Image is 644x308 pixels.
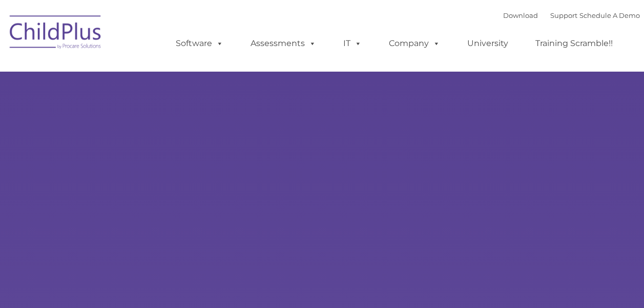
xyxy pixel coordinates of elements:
[379,33,450,54] a: Company
[240,33,326,54] a: Assessments
[503,11,538,19] a: Download
[503,11,640,19] font: |
[579,11,640,19] a: Schedule A Demo
[5,8,107,59] img: ChildPlus by Procare Solutions
[525,33,623,54] a: Training Scramble!!
[457,33,518,54] a: University
[333,33,372,54] a: IT
[550,11,577,19] a: Support
[165,33,234,54] a: Software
